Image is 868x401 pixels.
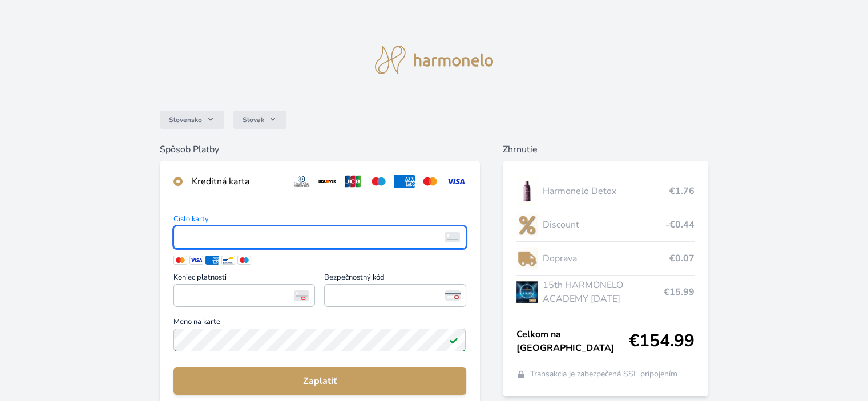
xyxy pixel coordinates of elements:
iframe: Iframe pre deň vypršania platnosti [179,287,310,303]
img: maestro.svg [368,175,389,188]
img: DETOX_se_stinem_x-lo.jpg [516,177,538,205]
span: Bezpečnostný kód [324,274,466,284]
button: Slovensko [160,111,224,129]
span: Meno na karte [173,318,466,329]
h6: Spôsob Platby [160,143,479,156]
img: diners.svg [291,175,312,188]
img: discover.svg [317,175,338,188]
img: mc.svg [419,175,441,188]
img: Koniec platnosti [294,290,309,301]
span: 15th HARMONELO ACADEMY [DATE] [542,278,663,306]
img: Pole je platné [449,335,458,345]
span: Celkom na [GEOGRAPHIC_DATA] [516,327,629,355]
span: Slovak [243,115,264,124]
h6: Zhrnutie [503,143,708,156]
iframe: Iframe pre číslo karty [179,229,461,245]
img: discount-lo.png [516,210,538,239]
img: jcb.svg [342,175,364,188]
span: Koniec platnosti [173,274,315,284]
img: delivery-lo.png [516,244,538,273]
span: €154.99 [629,331,695,351]
button: Slovak [233,111,286,129]
span: Zaplatiť [183,374,457,388]
button: Zaplatiť [173,367,466,395]
img: amex.svg [394,175,415,188]
img: AKADEMIE_2025_virtual_1080x1080_ticket-lo.jpg [516,278,538,306]
span: €0.07 [669,252,695,265]
span: Číslo karty [173,216,466,226]
input: Meno na kartePole je platné [173,329,466,351]
span: Slovensko [169,115,202,124]
img: logo.svg [375,46,494,74]
span: Discount [542,218,665,232]
span: €1.76 [669,184,695,198]
span: €15.99 [664,285,695,299]
span: Doprava [542,252,669,265]
span: -€0.44 [665,218,695,232]
div: Kreditná karta [192,175,282,188]
img: visa.svg [445,175,466,188]
iframe: Iframe pre bezpečnostný kód [329,287,461,303]
span: Transakcia je zabezpečená SSL pripojením [530,368,677,380]
img: card [445,232,460,242]
span: Harmonelo Detox [542,184,669,198]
